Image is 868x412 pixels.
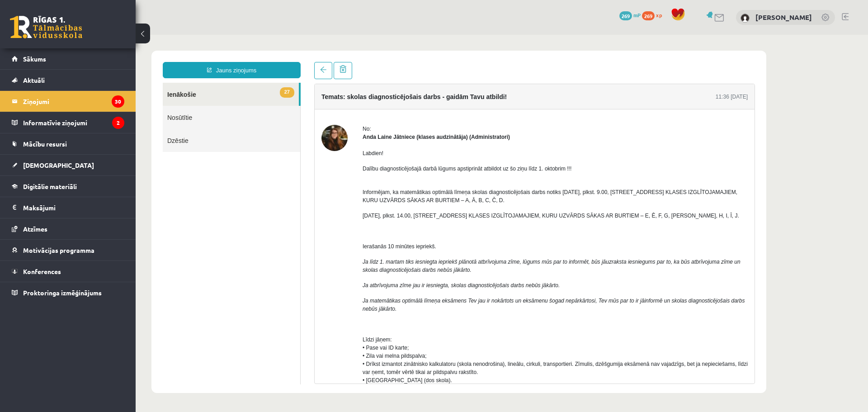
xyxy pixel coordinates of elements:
[12,91,124,112] a: Ziņojumi30
[23,161,94,169] span: [DEMOGRAPHIC_DATA]
[656,11,662,19] span: xp
[23,76,45,84] span: Aktuāli
[741,14,750,23] img: Ralfs Bojarunecs
[23,112,124,133] legend: Informatīvie ziņojumi
[619,11,632,20] span: 269
[186,58,371,66] h4: Temats: skolas diagnosticējošais darbs - gaidām Tavu atbildi!
[27,94,165,117] a: Dzēstie
[12,197,124,218] a: Maksājumi
[755,13,812,22] a: [PERSON_NAME]
[642,11,655,20] span: 269
[227,302,612,349] span: Līdzi jāņem: • Pase vai ID karte; • Zila vai melna pildspalva; • Drīkst izmantot zinātnisko kalku...
[112,117,124,129] i: 2
[12,282,124,303] a: Proktoringa izmēģinājums
[12,240,124,260] a: Motivācijas programma
[23,246,94,254] span: Motivācijas programma
[12,112,124,133] a: Informatīvie ziņojumi2
[227,178,604,184] span: [DATE], plkst. 14.00, [STREET_ADDRESS] KLASES IZGLĪTOJAMAJIEM, KURU UZVĀRDS SĀKAS AR BURTIEM – E,...
[12,155,124,175] a: [DEMOGRAPHIC_DATA]
[12,133,124,154] a: Mācību resursi
[619,11,641,19] a: 269 mP
[227,224,605,238] i: Ja līdz 1. martam tiks iesniegta iepriekš plānotā atbrīvojuma zīme, lūgums mūs par to informēt, b...
[227,247,389,254] i: Ja atbrīvojuma zīme jau ir iesniegta, skolas diagnosticējošais darbs
[227,271,261,277] i: nebūs jākārto.
[23,55,46,63] span: Sākums
[112,95,124,108] i: 30
[10,16,82,38] a: Rīgas 1. Tālmācības vidusskola
[144,52,159,63] span: 27
[12,218,124,239] a: Atzīmes
[302,232,335,238] i: nebūs jākārto.
[227,99,374,105] strong: Anda Laine Jātniece (klases audzinātāja) (Administratori)
[12,48,124,69] a: Sākums
[227,208,301,215] span: Ierašanās 10 minūtes iepriekš.
[27,71,165,94] a: Nosūtītie
[227,115,248,122] span: Labdien!
[23,197,124,218] legend: Maksājumi
[227,263,609,269] i: Ja matemātikas optimālā līmeņa eksāmens Tev jau ir nokārtots un eksāmenu šogad nepārkārtosi, Tev ...
[227,131,436,137] span: Dalību diagnosticējošajā darbā lūgums apstiprināt atbildot uz šo ziņu līdz 1. oktobrim !!!
[390,247,424,254] i: nebūs jākārto.
[642,11,666,19] a: 269 xp
[186,90,212,116] img: Anda Laine Jātniece (klases audzinātāja)
[23,267,61,275] span: Konferences
[23,182,77,190] span: Digitālie materiāli
[227,154,602,169] span: Informējam, ka matemātikas optimālā līmeņa skolas diagnosticējošais darbs notiks [DATE], plkst. 9...
[12,70,124,90] a: Aktuāli
[27,48,163,71] a: 27Ienākošie
[23,289,102,297] span: Proktoringa izmēģinājums
[23,225,47,233] span: Atzīmes
[633,11,641,19] span: mP
[580,58,612,66] div: 11:36 [DATE]
[27,27,165,43] a: Jauns ziņojums
[23,91,124,112] legend: Ziņojumi
[12,261,124,282] a: Konferences
[23,140,67,148] span: Mācību resursi
[227,90,612,98] div: No:
[12,176,124,197] a: Digitālie materiāli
